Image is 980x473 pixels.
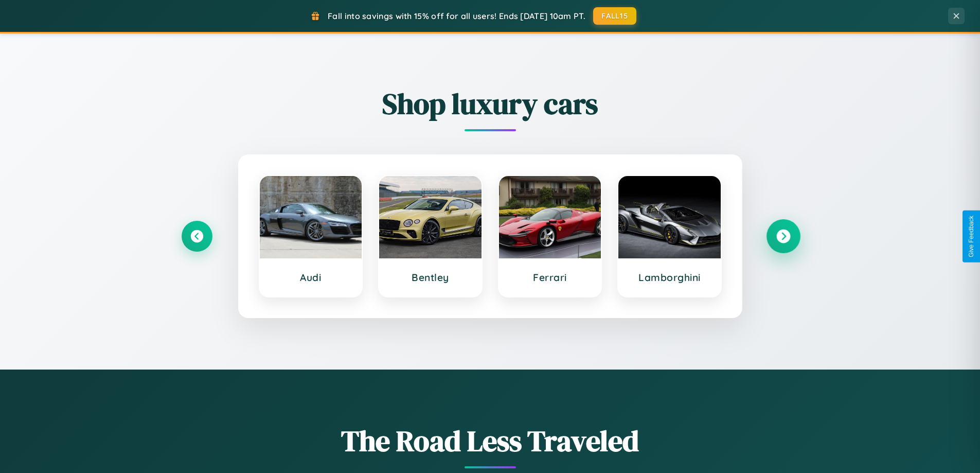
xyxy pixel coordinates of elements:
[509,271,591,284] h3: Ferrari
[593,7,636,25] button: FALL15
[182,84,799,124] h2: Shop luxury cars
[968,216,975,257] div: Give Feedback
[629,271,710,284] h3: Lamborghini
[389,271,471,284] h3: Bentley
[182,421,799,461] h1: The Road Less Traveled
[328,11,585,21] span: Fall into savings with 15% off for all users! Ends [DATE] 10am PT.
[270,271,352,284] h3: Audi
